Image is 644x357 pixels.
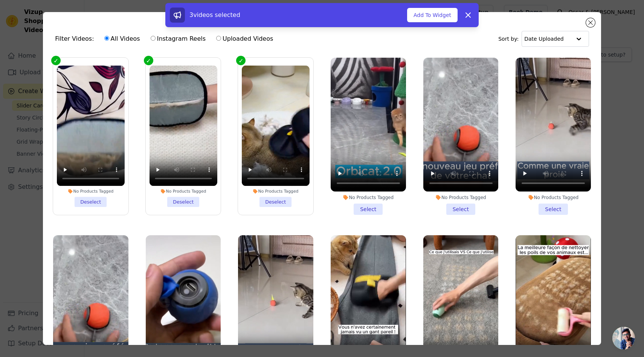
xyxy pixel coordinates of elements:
[516,195,591,201] div: No Products Tagged
[55,30,277,47] div: Filter Videos:
[407,8,458,22] button: Add To Widget
[612,327,635,349] a: Ouvrir le chat
[150,188,217,194] div: No Products Tagged
[57,188,125,194] div: No Products Tagged
[331,195,406,201] div: No Products Tagged
[242,188,310,194] div: No Products Tagged
[150,34,206,44] label: Instagram Reels
[423,195,499,201] div: No Products Tagged
[498,31,589,47] div: Sort by:
[189,11,240,18] span: 3 videos selected
[104,34,140,44] label: All Videos
[216,34,273,44] label: Uploaded Videos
